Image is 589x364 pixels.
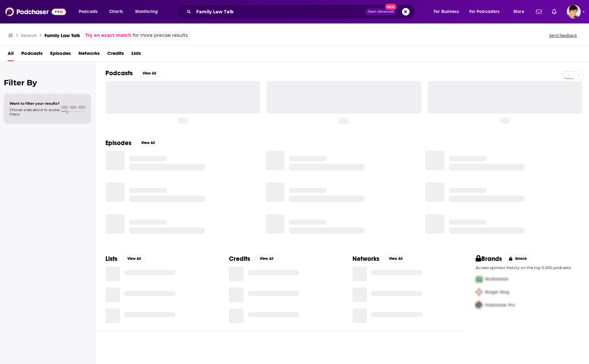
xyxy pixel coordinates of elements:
[429,7,467,17] button: open menu
[365,8,397,16] button: Open AdvancedNew
[476,255,502,263] h2: Brands
[74,7,106,17] button: open menu
[509,7,532,17] button: open menu
[131,48,141,61] a: Lists
[105,255,145,263] a: ListsView All
[485,276,508,282] span: McDonalds
[4,78,91,87] h2: Filter By
[137,139,159,147] button: View All
[133,32,188,39] span: for more precise results
[131,7,166,17] button: open menu
[138,69,161,77] button: View All
[123,255,145,262] button: View All
[44,32,80,38] h3: Family Law Talk
[78,48,100,61] a: Networks
[135,7,158,16] span: Monitoring
[10,108,60,116] span: Choose a tab above to access filters.
[21,32,37,38] h3: Search
[513,7,524,16] span: More
[473,286,485,299] img: Second Pro Logo
[352,255,407,263] a: NetworksView All
[385,255,407,262] button: View All
[533,6,544,17] a: Show notifications dropdown
[105,7,127,17] a: Charts
[547,33,579,38] button: Send feedback
[107,48,124,61] a: Credits
[229,255,278,263] a: CreditsView All
[109,7,123,16] span: Charts
[567,5,581,19] button: Show profile menu
[255,255,278,262] button: View All
[469,7,500,16] span: For Podcasters
[105,139,131,147] h2: Episodes
[368,10,394,13] span: Open Advanced
[105,69,133,77] h2: Podcasts
[485,302,515,308] span: Podchaser Pro
[567,5,581,19] span: Logged in as bethwouldknow
[50,48,71,61] a: Episodes
[10,101,60,106] span: Want to filter your results?
[485,289,509,295] span: Burger King
[105,255,117,263] h2: Lists
[194,7,365,17] input: Search podcasts, credits, & more...
[385,4,397,10] span: New
[5,6,66,18] img: Podchaser - Follow, Share and Rate Podcasts
[549,6,559,17] a: Show notifications dropdown
[434,7,459,16] span: For Business
[505,255,532,262] button: Unlock
[85,32,131,39] a: Try an exact match
[8,48,14,61] a: All
[182,4,421,19] div: Search podcasts, credits, & more...
[465,7,509,17] button: open menu
[105,139,159,147] a: EpisodesView All
[476,265,579,270] p: Access sponsor history on the top 5,000 podcasts.
[473,273,485,286] img: First Pro Logo
[21,48,43,61] a: Podcasts
[229,255,250,263] h2: Credits
[473,299,485,312] img: Third Pro Logo
[79,7,97,16] span: Podcasts
[352,255,379,263] h2: Networks
[567,5,581,19] img: User Profile
[105,69,161,77] a: PodcastsView All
